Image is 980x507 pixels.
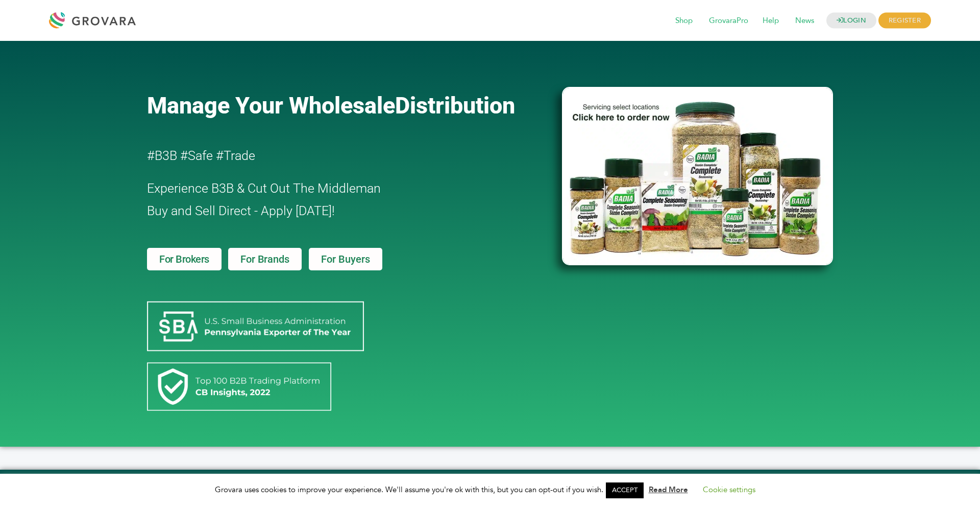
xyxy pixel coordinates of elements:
[606,482,644,498] a: ACCEPT
[147,92,395,119] span: Manage Your Wholesale
[309,248,382,270] a: For Buyers
[240,254,289,264] span: For Brands
[228,248,301,270] a: For Brands
[788,11,821,31] span: News
[147,203,335,218] span: Buy and Sell Direct - Apply [DATE]!
[147,92,545,119] a: Manage Your WholesaleDistribution
[321,254,370,264] span: For Buyers
[668,15,700,27] a: Shop
[878,13,931,29] span: REGISTER
[755,15,786,27] a: Help
[826,13,876,29] a: LOGIN
[159,254,209,264] span: For Brokers
[147,181,381,196] span: Experience B3B & Cut Out The Middleman
[147,145,503,167] h2: #B3B #Safe #Trade
[395,92,515,119] span: Distribution
[755,11,786,31] span: Help
[215,485,766,495] span: Grovara uses cookies to improve your experience. We'll assume you're ok with this, but you can op...
[702,11,755,31] span: GrovaraPro
[702,15,755,27] a: GrovaraPro
[703,485,755,495] a: Cookie settings
[649,485,688,495] a: Read More
[788,15,821,27] a: News
[147,248,222,270] a: For Brokers
[668,11,700,31] span: Shop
